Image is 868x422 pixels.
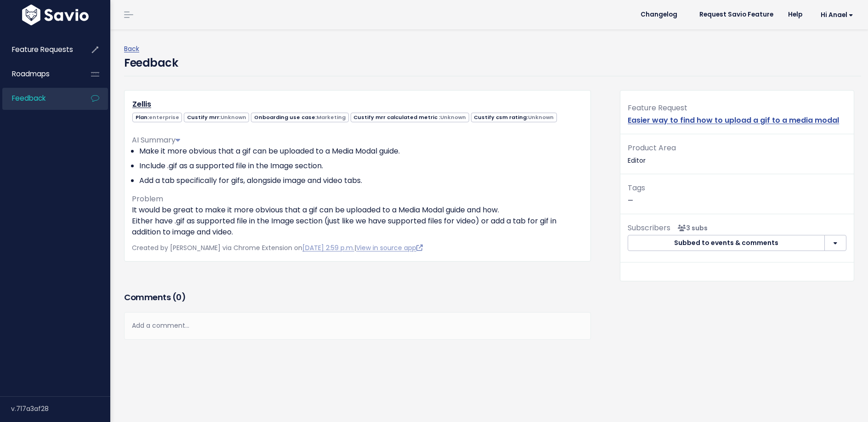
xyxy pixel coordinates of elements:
span: AI Summary [132,135,180,145]
button: Subbed to events & comments [628,235,825,251]
span: Hi Anael [821,11,853,18]
a: Hi Anael [810,8,861,22]
span: 0 [176,291,182,303]
span: Plan: [132,113,182,122]
a: Help [781,8,810,22]
span: Product Area [628,143,676,153]
span: Roadmaps [12,69,50,79]
a: Roadmaps [2,63,76,85]
a: [DATE] 2:59 p.m. [302,243,354,252]
span: Custify mrr calculated metric : [351,113,469,122]
a: Back [124,44,139,53]
span: Unknown [221,114,246,121]
a: Feedback [2,88,76,109]
span: Subscribers [628,222,670,233]
a: Request Savio Feature [692,8,781,22]
img: logo-white.9d6f32f41409.svg [20,5,91,25]
p: It would be great to make it more obvious that a gif can be uploaded to a Media Modal guide and h... [132,205,583,238]
span: <p><strong>Subscribers</strong><br><br> - Anael Pichon<br> - Renee Scrybalo<br> - Efma Rosario<br... [674,223,708,233]
span: Tags [628,182,645,193]
span: Problem [132,194,163,204]
li: Add a tab specifically for gifs, alongside image and video tabs. [139,175,583,186]
h3: Comments ( ) [124,291,591,304]
li: Make it more obvious that a gif can be uploaded to a Media Modal guide. [139,146,583,157]
span: Feature Requests [12,45,73,54]
a: Feature Requests [2,39,76,60]
a: View in source app [356,243,423,252]
h4: Feedback [124,55,178,71]
a: Zellis [132,99,151,109]
div: v.717a3af28 [11,397,110,421]
span: Onboarding use case: [251,113,348,122]
span: Changelog [641,11,677,18]
span: Custify csm rating: [471,113,557,122]
span: Marketing [317,114,346,121]
li: Include .gif as a supported file in the Image section. [139,160,583,171]
span: Unknown [528,114,554,121]
span: Feature Request [628,103,687,113]
p: — [628,182,846,206]
span: Feedback [12,93,45,103]
span: Custify mrr: [184,113,249,122]
p: Editor [628,142,846,166]
span: Created by [PERSON_NAME] via Chrome Extension on | [132,243,423,252]
span: Unknown [440,114,466,121]
span: enterprise [149,114,179,121]
a: Easier way to find how to upload a gif to a media modal [628,115,839,125]
div: Add a comment... [124,312,591,339]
